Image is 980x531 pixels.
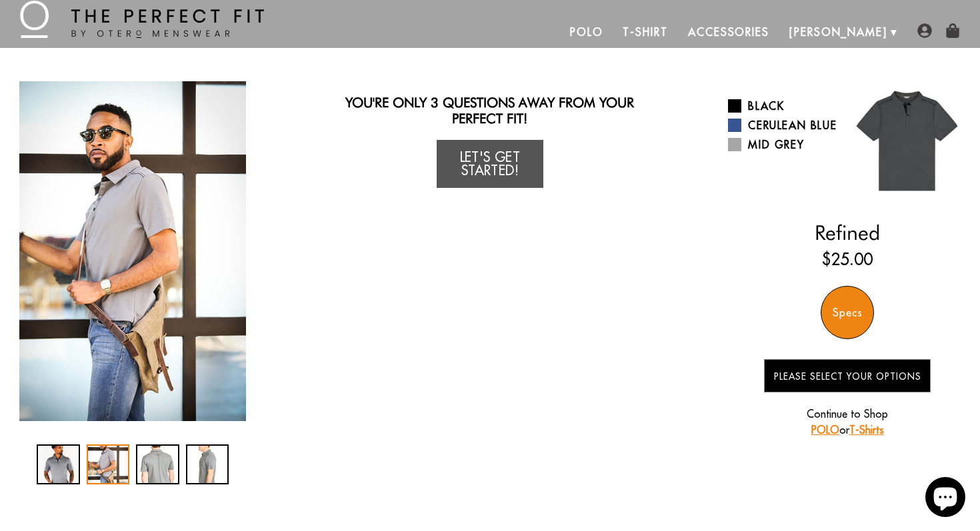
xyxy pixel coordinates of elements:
span: Please Select Your Options [774,370,921,382]
img: The Perfect Fit - by Otero Menswear - Logo [20,1,264,38]
a: Let's Get Started! [437,140,543,188]
ins: $25.00 [822,247,873,271]
img: user-account-icon.png [917,23,932,38]
a: [PERSON_NAME] [779,16,897,48]
a: Mid Grey [728,137,837,153]
a: Polo [560,16,613,48]
h2: Refined [728,221,967,245]
div: 4 / 4 [186,444,229,484]
a: Black [728,98,837,114]
div: 3 / 4 [136,444,179,484]
img: 021.jpg [847,81,967,201]
a: T-Shirts [849,423,884,436]
div: 2 / 4 [13,81,252,421]
div: 2 / 4 [87,444,130,484]
h2: You're only 3 questions away from your perfect fit! [333,95,647,127]
a: Accessories [678,16,779,48]
button: Please Select Your Options [764,359,931,392]
a: Cerulean Blue [728,117,837,133]
img: 10002-02_Lifestyle_1024x1024_2x_a72bfe2d-a82a-4ea1-a621-cbebab52ec7b_340x.jpg [19,81,246,421]
p: Continue to Shop or [764,406,931,438]
div: Specs [821,286,874,339]
a: T-Shirt [613,16,677,48]
a: POLO [811,423,839,436]
div: 1 / 4 [37,444,80,484]
inbox-online-store-chat: Shopify online store chat [921,477,969,520]
img: shopping-bag-icon.png [945,23,960,38]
